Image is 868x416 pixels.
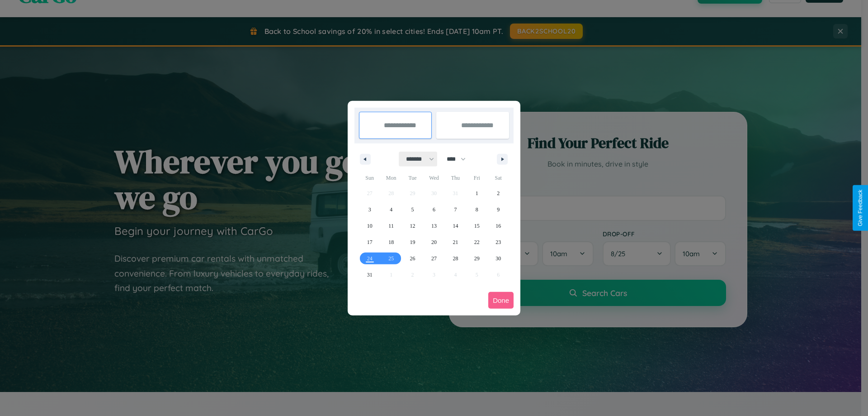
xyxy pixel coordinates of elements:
button: 7 [445,201,466,218]
span: Thu [445,171,466,185]
button: 23 [488,234,509,250]
span: 3 [368,201,371,218]
button: 10 [359,218,380,234]
span: 9 [497,201,500,218]
button: 30 [488,250,509,267]
span: 24 [367,250,373,267]
button: 18 [380,234,401,250]
span: 7 [454,201,457,218]
span: 23 [495,234,501,250]
button: 31 [359,267,380,283]
span: 21 [453,234,458,250]
span: Mon [380,171,401,185]
button: 27 [423,250,444,267]
span: 10 [367,218,373,234]
button: 20 [423,234,444,250]
button: 14 [445,218,466,234]
button: 16 [488,218,509,234]
span: 29 [474,250,480,267]
span: 4 [390,201,392,218]
button: 8 [466,201,487,218]
span: 13 [431,218,437,234]
span: 17 [367,234,373,250]
button: 9 [488,201,509,218]
button: 22 [466,234,487,250]
span: 16 [495,218,501,234]
span: 30 [495,250,501,267]
span: 15 [474,218,480,234]
button: 15 [466,218,487,234]
span: Fri [466,171,487,185]
button: 24 [359,250,380,267]
span: 11 [388,218,394,234]
button: 21 [445,234,466,250]
span: Tue [402,171,423,185]
button: 19 [402,234,423,250]
button: 5 [402,201,423,218]
span: 12 [410,218,415,234]
button: 3 [359,201,380,218]
button: 25 [380,250,401,267]
button: Done [488,292,514,309]
button: 6 [423,201,444,218]
span: 1 [476,185,478,201]
span: Sat [488,171,509,185]
div: Give Feedback [857,190,863,226]
span: 18 [388,234,394,250]
button: 12 [402,218,423,234]
button: 1 [466,185,487,201]
button: 2 [488,185,509,201]
span: Wed [423,171,444,185]
button: 28 [445,250,466,267]
button: 4 [380,201,401,218]
button: 13 [423,218,444,234]
span: 20 [431,234,437,250]
button: 11 [380,218,401,234]
span: 8 [476,201,478,218]
button: 26 [402,250,423,267]
span: 19 [410,234,415,250]
span: 26 [410,250,415,267]
button: 29 [466,250,487,267]
span: 28 [453,250,458,267]
span: 2 [497,185,500,201]
span: 31 [367,267,373,283]
span: 6 [433,201,435,218]
span: 5 [411,201,414,218]
span: 25 [388,250,394,267]
span: 27 [431,250,437,267]
button: 17 [359,234,380,250]
span: 22 [474,234,480,250]
span: 14 [453,218,458,234]
span: Sun [359,171,380,185]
